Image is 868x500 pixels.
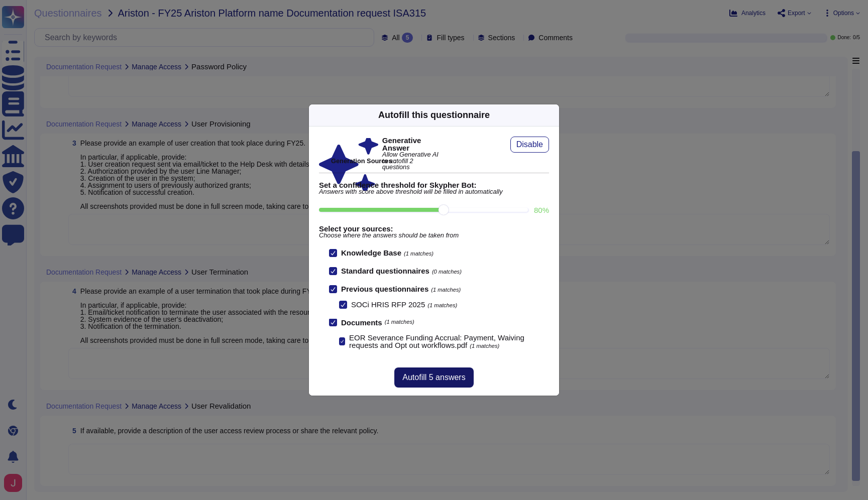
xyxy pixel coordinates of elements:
[427,302,457,308] span: (1 matches)
[470,343,499,349] span: (1 matches)
[351,300,425,309] span: SOCi HRIS RFP 2025
[349,333,524,349] span: EOR Severance Funding Accrual: Payment, Waiving requests and Opt out workflows.pdf
[319,181,549,189] b: Set a confidence threshold for Skypher Bot:
[516,141,543,149] span: Disable
[534,206,549,214] label: 80 %
[378,108,490,122] div: Autofill this questionnaire
[402,373,465,382] span: Autofill 5 answers
[432,269,462,275] span: (0 matches)
[331,157,396,165] b: Generation Sources :
[319,225,549,232] b: Select your sources:
[431,287,461,293] span: (1 matches)
[341,267,429,275] b: Standard questionnaires
[341,285,428,293] b: Previous questionnaires
[382,152,442,171] span: Allow Generative AI to autofill 2 questions
[510,137,549,153] button: Disable
[394,367,473,388] button: Autofill 5 answers
[385,319,414,325] span: (1 matches)
[341,319,382,326] b: Documents
[341,248,401,257] b: Knowledge Base
[319,232,549,239] span: Choose where the answers should be taken from
[404,251,433,257] span: (1 matches)
[319,189,549,195] span: Answers with score above threshold will be filled in automatically
[382,137,442,152] b: Generative Answer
